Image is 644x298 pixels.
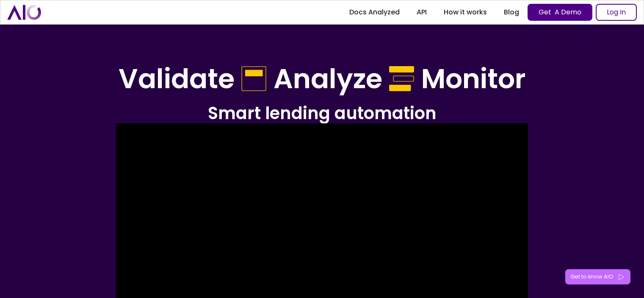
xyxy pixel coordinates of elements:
a: home [7,5,41,19]
a: Docs Analyzed [341,5,408,20]
a: Blog [495,5,528,20]
a: Log In [596,4,637,21]
h2: Smart lending automation [81,102,564,124]
a: API [408,5,435,20]
a: Get A Demo [528,4,592,21]
h1: Validate [119,63,235,95]
div: Get to know AIO [570,273,614,281]
a: How it works [435,5,495,20]
h1: Monitor [421,63,526,95]
h1: Analyze [274,63,382,95]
